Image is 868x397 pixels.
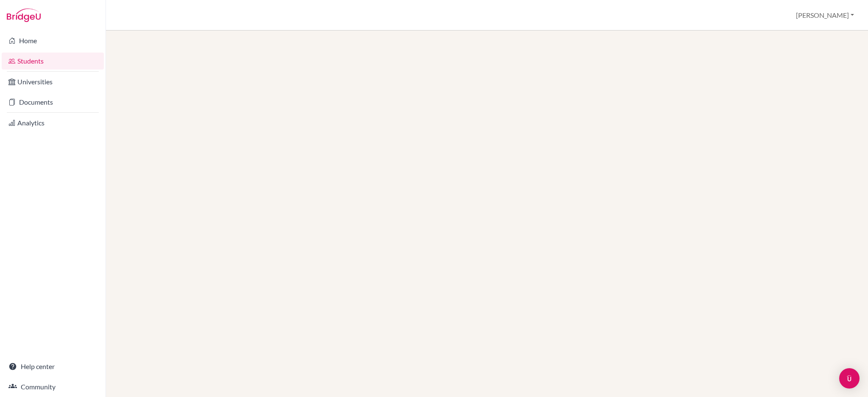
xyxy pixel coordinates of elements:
[2,53,104,69] a: Students
[2,73,104,90] a: Universities
[2,94,104,111] a: Documents
[839,368,860,389] div: Open Intercom Messenger
[2,378,104,395] a: Community
[2,114,104,131] a: Analytics
[7,8,41,22] img: Bridge-U
[2,32,104,49] a: Home
[2,358,104,375] a: Help center
[792,7,858,23] button: [PERSON_NAME]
